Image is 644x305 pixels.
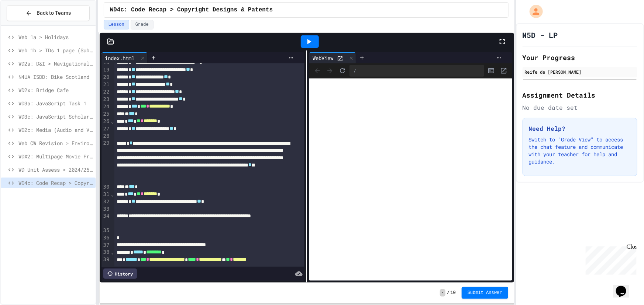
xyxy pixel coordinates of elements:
span: Fold line [110,191,114,197]
div: 23 [101,96,111,103]
button: Submit Answer [462,287,508,299]
button: Grade [131,20,154,29]
div: 21 [101,81,111,88]
span: WD2c: Media (Audio and Video) [18,126,93,134]
span: WDX2: Multipage Movie Franchise [18,152,93,160]
div: 29 [101,140,111,183]
button: Back to Teams [7,5,90,21]
div: 27 [101,125,111,133]
div: 32 [101,198,111,206]
iframe: Web Preview [309,78,512,281]
div: 39 [101,256,111,271]
div: 20 [101,74,111,81]
span: Back [312,65,323,76]
h2: Your Progress [523,52,637,63]
div: Reife de [PERSON_NAME] [525,69,635,75]
div: WebView [309,54,337,62]
iframe: chat widget [613,276,637,298]
span: / [447,290,450,296]
div: 36 [101,234,111,242]
span: Fold line [110,249,114,255]
div: 19 [101,66,111,74]
h1: N5D - LP [523,30,558,40]
div: 35 [101,227,111,234]
h2: Assignment Details [523,90,637,100]
span: WD3a: JavaScript Task 1 [18,99,93,107]
div: 26 [101,118,111,125]
div: index.html [101,52,148,63]
button: Console [486,65,497,76]
span: WD2x: Bridge Cafe [18,86,93,94]
div: 24 [101,103,111,111]
span: WD4c: Code Recap > Copyright Designs & Patents Act [110,6,287,14]
span: WD4c: Code Recap > Copyright Designs & Patents Act [18,179,93,187]
p: Switch to "Grade View" to access the chat feature and communicate with your teacher for help and ... [529,136,631,165]
span: WD2a: D&I > Navigational Structure & Wireframes [18,60,93,67]
div: 37 [101,242,111,249]
div: index.html [101,54,138,62]
span: WD3c: JavaScript Scholar Example [18,113,93,120]
div: WebView [309,52,356,63]
div: 22 [101,88,111,96]
span: - [440,289,445,297]
div: 31 [101,191,111,198]
div: 30 [101,183,111,191]
span: 10 [451,290,456,296]
span: WD Unit Assess > 2024/25 SQA Assignment [18,166,93,173]
span: Web 1a > Holidays [18,33,93,41]
div: / [349,65,484,77]
div: History [103,269,137,279]
div: 33 [101,206,111,213]
span: N4UA ISDD: Bike Scotland [18,73,93,81]
div: 25 [101,111,111,118]
div: No due date set [523,103,637,112]
span: Forward [324,65,335,76]
span: Back to Teams [37,9,71,17]
span: Submit Answer [468,290,502,296]
div: 34 [101,213,111,227]
div: 28 [101,133,111,140]
div: Chat with us now!Close [3,3,51,47]
div: 38 [101,249,111,256]
button: Lesson [104,20,129,29]
div: My Account [522,3,545,20]
h3: Need Help? [529,124,631,133]
span: Web CW Revision > Environmental Impact [18,139,93,147]
span: Web 1b > IDs 1 page (Subjects) [18,46,93,54]
button: Open in new tab [498,65,509,76]
iframe: chat widget [583,243,637,275]
span: Fold line [110,118,114,124]
button: Refresh [337,65,348,76]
